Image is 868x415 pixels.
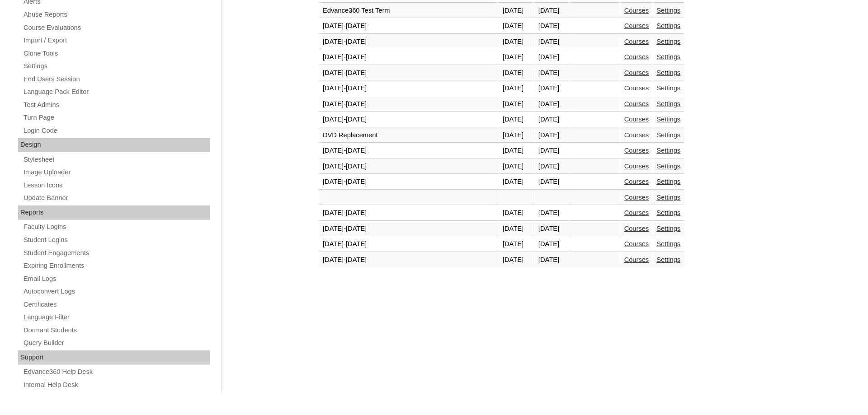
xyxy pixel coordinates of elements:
td: [DATE]-[DATE] [319,143,499,159]
td: [DATE]-[DATE] [319,19,499,34]
a: Settings [656,163,680,170]
a: Autoconvert Logs [23,286,210,297]
a: Import / Export [23,35,210,46]
a: Abuse Reports [23,9,210,20]
td: [DATE] [499,3,534,19]
a: Settings [656,225,680,232]
a: Courses [624,84,649,92]
a: Settings [656,22,680,29]
td: [DATE] [535,112,568,127]
a: Internal Help Desk [23,379,210,391]
td: [DATE] [499,81,534,96]
td: [DATE] [535,159,568,174]
a: Courses [624,38,649,45]
td: [DATE] [499,65,534,81]
a: Courses [624,163,649,170]
a: Settings [656,131,680,139]
td: [DATE] [535,174,568,190]
a: Settings [656,7,680,14]
td: DVD Replacement [319,128,499,143]
a: Settings [656,178,680,185]
a: Courses [624,53,649,61]
td: [DATE]-[DATE] [319,112,499,127]
div: Design [18,138,210,152]
a: Email Logs [23,273,210,284]
a: Language Filter [23,312,210,323]
a: Settings [656,53,680,61]
a: Settings [23,61,210,72]
a: Settings [656,69,680,76]
td: [DATE] [535,237,568,252]
a: Courses [624,209,649,216]
a: End Users Session [23,74,210,85]
a: Courses [624,178,649,185]
a: Courses [624,131,649,139]
a: Dormant Students [23,325,210,336]
a: Update Banner [23,192,210,204]
td: [DATE] [535,252,568,268]
td: [DATE]-[DATE] [319,252,499,268]
td: [DATE]-[DATE] [319,174,499,190]
a: Settings [656,194,680,201]
td: [DATE] [535,97,568,112]
td: [DATE]-[DATE] [319,50,499,65]
td: [DATE]-[DATE] [319,205,499,221]
a: Courses [624,240,649,247]
a: Image Uploader [23,167,210,178]
td: [DATE] [499,205,534,221]
a: Clone Tools [23,48,210,59]
a: Edvance360 Help Desk [23,366,210,378]
a: Courses [624,225,649,232]
a: Settings [656,147,680,154]
a: Courses [624,7,649,14]
a: Lesson Icons [23,180,210,191]
td: [DATE] [535,19,568,34]
td: Edvance360 Test Term [319,3,499,19]
td: [DATE]-[DATE] [319,34,499,50]
a: Courses [624,69,649,76]
a: Certificates [23,299,210,310]
td: [DATE] [535,81,568,96]
a: Stylesheet [23,154,210,165]
td: [DATE] [535,3,568,19]
td: [DATE]-[DATE] [319,159,499,174]
td: [DATE]-[DATE] [319,97,499,112]
a: Settings [656,84,680,92]
td: [DATE] [535,143,568,159]
td: [DATE]-[DATE] [319,81,499,96]
a: Login Code [23,125,210,136]
td: [DATE] [499,159,534,174]
a: Settings [656,100,680,107]
td: [DATE] [535,221,568,237]
td: [DATE] [499,19,534,34]
td: [DATE]-[DATE] [319,221,499,237]
a: Expiring Enrollments [23,260,210,271]
a: Test Admins [23,99,210,111]
td: [DATE] [499,112,534,127]
td: [DATE] [535,50,568,65]
a: Settings [656,38,680,45]
a: Settings [656,209,680,216]
td: [DATE] [499,143,534,159]
a: Settings [656,256,680,263]
a: Courses [624,100,649,107]
a: Query Builder [23,337,210,349]
a: Courses [624,194,649,201]
div: Reports [18,205,210,220]
td: [DATE] [499,237,534,252]
td: [DATE] [535,65,568,81]
a: Course Evaluations [23,22,210,33]
a: Courses [624,147,649,154]
td: [DATE] [499,128,534,143]
a: Courses [624,116,649,123]
div: Support [18,350,210,365]
a: Courses [624,22,649,29]
a: Turn Page [23,112,210,123]
td: [DATE] [499,34,534,50]
td: [DATE] [535,34,568,50]
td: [DATE] [499,50,534,65]
a: Faculty Logins [23,221,210,233]
td: [DATE] [499,97,534,112]
a: Settings [656,116,680,123]
td: [DATE] [535,128,568,143]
